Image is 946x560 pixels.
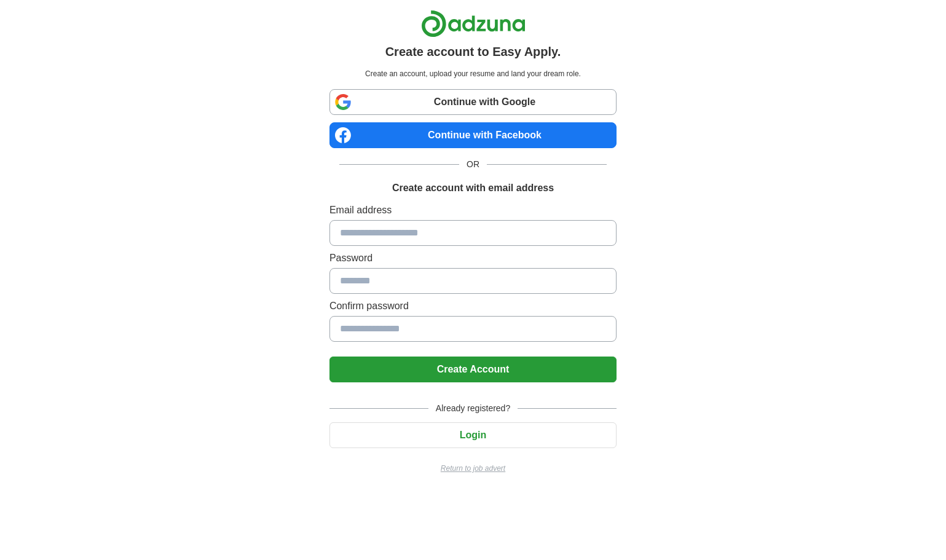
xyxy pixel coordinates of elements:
h1: Create account to Easy Apply. [385,42,561,61]
button: Login [329,422,617,448]
span: OR [459,158,487,171]
a: Login [329,430,617,440]
a: Return to job advert [329,463,617,474]
button: Create Account [329,357,617,382]
img: Adzuna logo [421,10,526,37]
label: Password [329,251,617,266]
label: Confirm password [329,299,617,314]
h1: Create account with email address [392,181,554,195]
span: Already registered? [428,402,518,415]
label: Email address [329,203,617,218]
p: Create an account, upload your resume and land your dream role. [332,68,614,79]
a: Continue with Facebook [329,122,617,148]
a: Continue with Google [329,89,617,115]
